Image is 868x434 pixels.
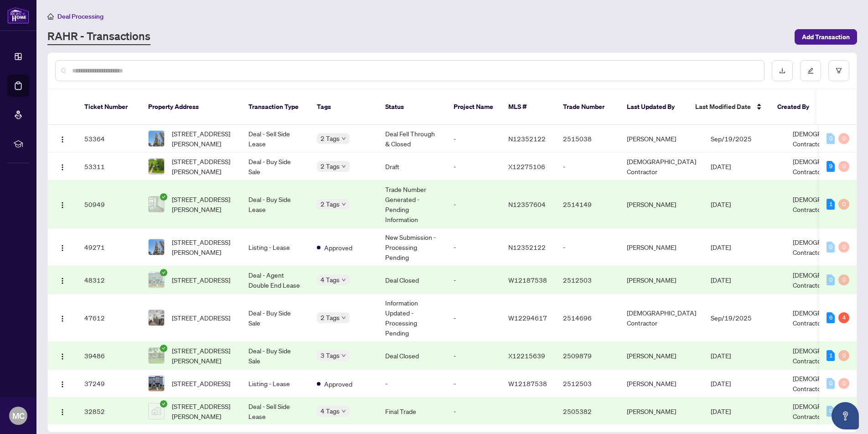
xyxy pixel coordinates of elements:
[772,60,793,81] button: download
[620,125,703,153] td: [PERSON_NAME]
[832,402,859,429] button: Open asap
[556,153,620,181] td: -
[793,129,862,148] span: [DEMOGRAPHIC_DATA] Contractor
[172,401,234,421] span: [STREET_ADDRESS][PERSON_NAME]
[55,240,70,254] button: Logo
[446,266,501,294] td: -
[695,102,751,112] span: Last Modified Date
[620,370,703,398] td: [PERSON_NAME]
[59,164,66,171] img: Logo
[620,228,703,266] td: [PERSON_NAME]
[556,294,620,342] td: 2514696
[55,348,70,363] button: Logo
[172,194,234,214] span: [STREET_ADDRESS][PERSON_NAME]
[508,351,545,360] span: X12215639
[320,274,340,285] span: 4 Tags
[446,125,501,153] td: -
[47,13,54,20] span: home
[341,136,346,141] span: down
[508,134,546,143] span: N12352122
[77,342,141,370] td: 39486
[827,199,835,210] div: 1
[172,156,234,176] span: [STREET_ADDRESS][PERSON_NAME]
[508,276,547,284] span: W12187538
[7,7,29,24] img: logo
[241,89,310,125] th: Transaction Type
[320,406,340,416] span: 4 Tags
[77,181,141,228] td: 50949
[620,294,703,342] td: [DEMOGRAPHIC_DATA] Contractor
[807,67,814,74] span: edit
[711,314,752,322] span: Sep/19/2025
[77,228,141,266] td: 49271
[55,404,70,418] button: Logo
[711,351,731,360] span: [DATE]
[827,406,835,417] div: 0
[172,346,234,366] span: [STREET_ADDRESS][PERSON_NAME]
[378,342,446,370] td: Deal Closed
[556,342,620,370] td: 2509879
[446,342,501,370] td: -
[838,133,849,144] div: 0
[556,228,620,266] td: -
[320,133,340,144] span: 2 Tags
[341,353,346,358] span: down
[57,12,103,21] span: Deal Processing
[241,370,310,398] td: Listing - Lease
[827,133,835,144] div: 0
[508,314,547,322] span: W12294617
[508,162,545,170] span: X12275106
[160,193,167,201] span: check-circle
[378,266,446,294] td: Deal Closed
[241,228,310,266] td: Listing - Lease
[838,161,849,172] div: 0
[770,89,825,125] th: Created By
[141,89,241,125] th: Property Address
[827,350,835,361] div: 1
[172,378,230,388] span: [STREET_ADDRESS]
[341,409,346,413] span: down
[827,312,835,323] div: 6
[149,310,164,325] img: thumbnail-img
[508,379,547,387] span: W12187538
[341,202,346,207] span: down
[688,89,770,125] th: Last Modified Date
[320,312,340,323] span: 2 Tags
[320,161,340,171] span: 2 Tags
[446,181,501,228] td: -
[620,342,703,370] td: [PERSON_NAME]
[241,342,310,370] td: Deal - Buy Side Sale
[310,89,378,125] th: Tags
[241,294,310,342] td: Deal - Buy Side Sale
[620,398,703,425] td: [PERSON_NAME]
[800,60,821,81] button: edit
[838,378,849,389] div: 0
[828,60,849,81] button: filter
[793,195,862,213] span: [DEMOGRAPHIC_DATA] Contractor
[711,134,752,143] span: Sep/19/2025
[793,157,862,176] span: [DEMOGRAPHIC_DATA] Contractor
[620,266,703,294] td: [PERSON_NAME]
[446,89,501,125] th: Project Name
[160,345,167,352] span: check-circle
[149,376,164,391] img: thumbnail-img
[556,181,620,228] td: 2514149
[320,199,340,209] span: 2 Tags
[556,89,620,125] th: Trade Number
[711,407,731,415] span: [DATE]
[793,238,862,256] span: [DEMOGRAPHIC_DATA] Contractor
[55,131,70,146] button: Logo
[55,273,70,287] button: Logo
[149,239,164,255] img: thumbnail-img
[711,200,731,208] span: [DATE]
[836,67,842,74] span: filter
[149,403,164,419] img: thumbnail-img
[793,309,862,327] span: [DEMOGRAPHIC_DATA] Contractor
[149,196,164,212] img: thumbnail-img
[77,398,141,425] td: 32852
[838,274,849,285] div: 0
[59,136,66,143] img: Logo
[556,370,620,398] td: 2512503
[59,244,66,252] img: Logo
[172,275,230,285] span: [STREET_ADDRESS]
